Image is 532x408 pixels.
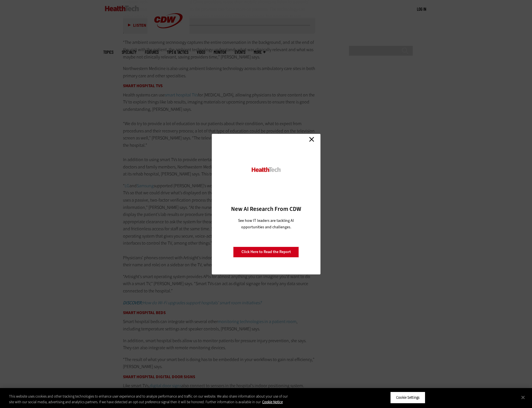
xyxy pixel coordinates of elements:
[390,392,425,404] button: Cookie Settings
[262,400,283,404] a: More information about your privacy
[9,394,293,405] div: This website uses cookies and other tracking technologies to enhance user experience and to analy...
[517,391,529,404] button: Close
[251,167,281,173] img: HealthTech_0.png
[233,247,299,257] a: Click Here to Read the Report
[222,205,310,213] h3: New AI Research From CDW
[231,217,301,230] p: See how IT leaders are tackling AI opportunities and challenges.
[307,135,316,144] a: Close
